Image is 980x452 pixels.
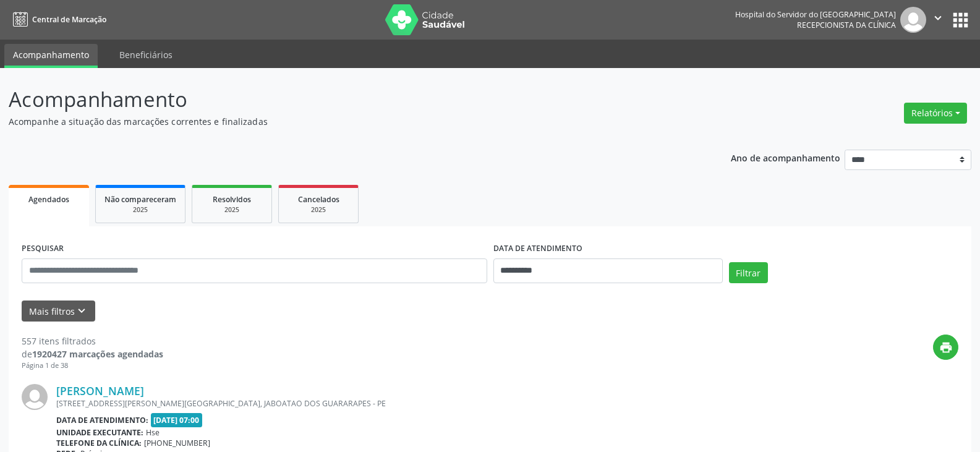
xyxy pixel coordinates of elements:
[32,348,163,360] strong: 1920427 marcações agendadas
[9,84,683,115] p: Acompanhamento
[9,115,683,128] p: Acompanhe a situação das marcações correntes e finalizadas
[931,11,945,25] i: 
[4,44,98,68] a: Acompanhamento
[729,262,768,283] button: Filtrar
[146,427,160,438] span: Hse
[298,194,339,205] span: Cancelados
[22,301,95,322] button: Mais filtroskeyboard_arrow_down
[201,205,263,215] div: 2025
[904,103,967,124] button: Relatórios
[104,205,176,215] div: 2025
[933,335,958,360] button: print
[151,413,203,427] span: [DATE] 07:00
[28,194,69,205] span: Agendados
[75,304,88,318] i: keyboard_arrow_down
[288,205,349,215] div: 2025
[950,9,971,31] button: apps
[32,14,106,25] span: Central de Marcação
[939,341,953,354] i: print
[731,150,840,165] p: Ano de acompanhamento
[900,7,926,33] img: img
[213,194,251,205] span: Resolvidos
[111,44,181,66] a: Beneficiários
[926,7,950,33] button: 
[22,335,163,348] div: 557 itens filtrados
[22,384,48,410] img: img
[56,427,143,438] b: Unidade executante:
[797,20,896,30] span: Recepcionista da clínica
[56,384,144,398] a: [PERSON_NAME]
[493,239,582,258] label: DATA DE ATENDIMENTO
[56,415,148,425] b: Data de atendimento:
[9,9,106,30] a: Central de Marcação
[144,438,210,448] span: [PHONE_NUMBER]
[56,398,773,409] div: [STREET_ADDRESS][PERSON_NAME][GEOGRAPHIC_DATA], JABOATAO DOS GUARARAPES - PE
[56,438,142,448] b: Telefone da clínica:
[735,9,896,20] div: Hospital do Servidor do [GEOGRAPHIC_DATA]
[22,239,64,258] label: PESQUISAR
[104,194,176,205] span: Não compareceram
[22,360,163,371] div: Página 1 de 38
[22,348,163,360] div: de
